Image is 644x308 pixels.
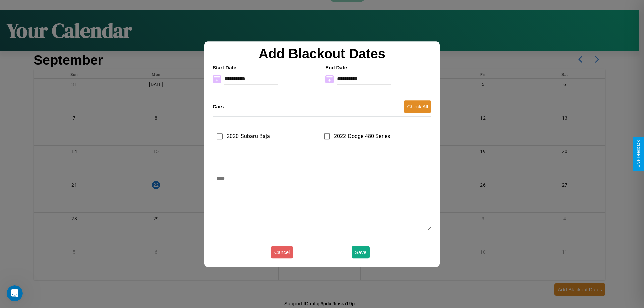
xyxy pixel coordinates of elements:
[209,46,435,61] h2: Add Blackout Dates
[213,65,319,70] h4: Start Date
[352,246,370,258] button: Save
[7,285,23,301] iframe: Intercom live chat
[334,132,390,140] span: 2022 Dodge 480 Series
[271,246,293,258] button: Cancel
[227,132,270,140] span: 2020 Subaru Baja
[404,100,431,113] button: Check All
[213,104,224,109] h4: Cars
[636,140,641,168] div: Give Feedback
[325,65,431,70] h4: End Date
